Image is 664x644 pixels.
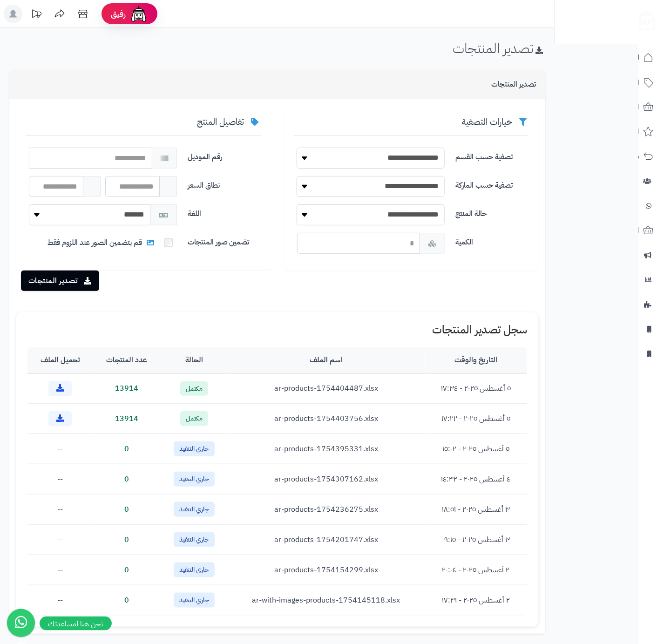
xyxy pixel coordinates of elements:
[452,148,533,163] label: تصفية حسب القسم
[160,347,228,373] th: الحالة
[27,555,93,585] td: --
[228,525,425,555] td: ar-products-1754201747.xlsx
[425,525,527,555] td: ٣ أغسطس ٢٠٢٥ - ٠٩:١٥
[425,495,527,525] td: ٣ أغسطس ٢٠٢٥ - ١٨:٥١
[184,176,265,191] label: نطاق السعر
[93,434,160,464] td: 0
[111,8,126,20] span: رفيق
[180,381,208,396] span: مكتمل
[129,5,148,23] img: ai-face.png
[174,441,215,456] span: جاري التنفيذ
[25,5,48,26] a: تحديثات المنصة
[27,347,93,373] th: تحميل الملف
[425,404,527,434] td: ٥ أغسطس ٢٠٢٥ - ١٧:٢٢
[228,404,425,434] td: ar-products-1754403756.xlsx
[174,563,215,577] span: جاري التنفيذ
[491,81,536,89] h3: تصدير المنتجات
[425,434,527,464] td: ٥ أغسطس ٢٠٢٥ - ١٥:٠٢
[425,555,527,585] td: ٢ أغسطس ٢٠٢٥ - ٢٠:٠٤
[228,373,425,404] td: ar-products-1754404487.xlsx
[27,464,93,495] td: --
[425,347,527,373] th: التاريخ والوقت
[184,204,265,219] label: اللغة
[27,324,527,336] h1: سجل تصدير المنتجات
[174,532,215,547] span: جاري التنفيذ
[228,555,425,585] td: ar-products-1754154299.xlsx
[633,7,655,30] img: logo
[27,434,93,464] td: --
[462,115,512,128] span: خيارات التصفية
[174,472,215,487] span: جاري التنفيذ
[197,115,244,128] span: تفاصيل المنتج
[174,593,215,608] span: جاري التنفيذ
[228,434,425,464] td: ar-products-1754395331.xlsx
[228,347,425,373] th: اسم الملف
[93,555,160,585] td: 0
[93,585,160,616] td: 0
[27,525,93,555] td: --
[21,271,99,291] button: تصدير المنتجات
[184,233,265,248] label: تضمين صور المنتجات
[184,148,265,163] label: رقم الموديل
[93,373,160,404] td: 13914
[93,347,160,373] th: عدد المنتجات
[228,585,425,616] td: ar-with-images-products-1754145118.xlsx
[228,495,425,525] td: ar-products-1754236275.xlsx
[93,495,160,525] td: 0
[47,237,156,248] span: قم بتضمين الصور عند اللزوم فقط
[27,495,93,525] td: --
[93,525,160,555] td: 0
[452,204,533,219] label: حالة المنتج
[174,502,215,517] span: جاري التنفيذ
[180,411,208,426] span: مكتمل
[453,41,545,56] h1: تصدير المنتجات
[452,233,533,248] label: الكمية
[27,585,93,616] td: --
[228,464,425,495] td: ar-products-1754307162.xlsx
[93,464,160,495] td: 0
[425,464,527,495] td: ٤ أغسطس ٢٠٢٥ - ١٤:٣٢
[93,404,160,434] td: 13914
[425,373,527,404] td: ٥ أغسطس ٢٠٢٥ - ١٧:٣٤
[425,585,527,616] td: ٢ أغسطس ٢٠٢٥ - ١٧:٣١
[452,176,533,191] label: تصفية حسب الماركة
[164,238,173,247] input: قم بتضمين الصور عند اللزوم فقط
